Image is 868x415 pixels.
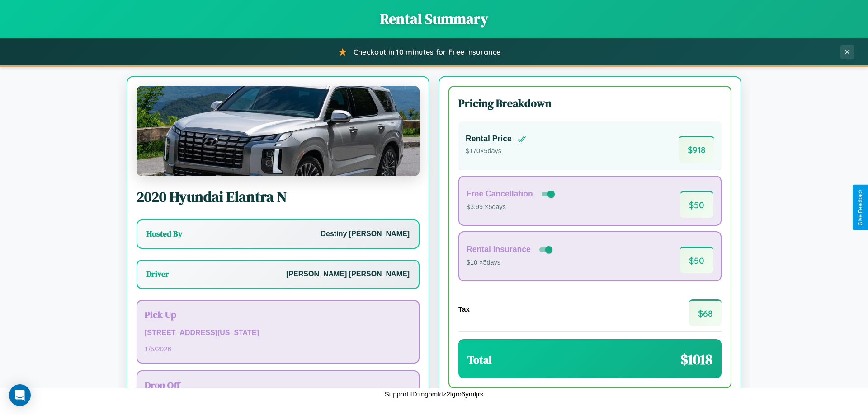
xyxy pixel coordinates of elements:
h3: Driver [146,269,169,280]
p: Destiny [PERSON_NAME] [321,228,410,241]
h3: Pick Up [145,308,411,321]
span: $ 50 [680,247,713,273]
h3: Hosted By [146,228,182,239]
h3: Pricing Breakdown [458,96,722,111]
h4: Tax [458,305,470,313]
h4: Rental Insurance [467,245,531,254]
h2: 2020 Hyundai Elantra N [137,187,420,207]
h4: Free Cancellation [467,189,533,199]
h3: Total [467,352,492,367]
h1: Rental Summary [9,9,859,29]
p: 1 / 5 / 2026 [145,343,411,355]
p: $ 170 × 5 days [466,145,526,157]
span: $ 918 [679,136,714,163]
div: Give Feedback [857,189,863,226]
span: $ 50 [680,191,713,218]
span: Checkout in 10 minutes for Free Insurance [354,47,500,56]
p: [STREET_ADDRESS][US_STATE] [145,326,411,340]
p: [PERSON_NAME] [PERSON_NAME] [286,268,410,281]
span: $ 68 [689,299,722,326]
span: $ 1018 [680,350,712,369]
div: Open Intercom Messenger [9,384,31,406]
h3: Drop Off [145,378,411,392]
p: $3.99 × 5 days [467,201,557,213]
p: $10 × 5 days [467,257,554,269]
img: Hyundai Elantra N [137,86,420,176]
h4: Rental Price [466,134,512,144]
p: Support ID: mgomkfz2lgro6ymfjrs [385,388,483,400]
